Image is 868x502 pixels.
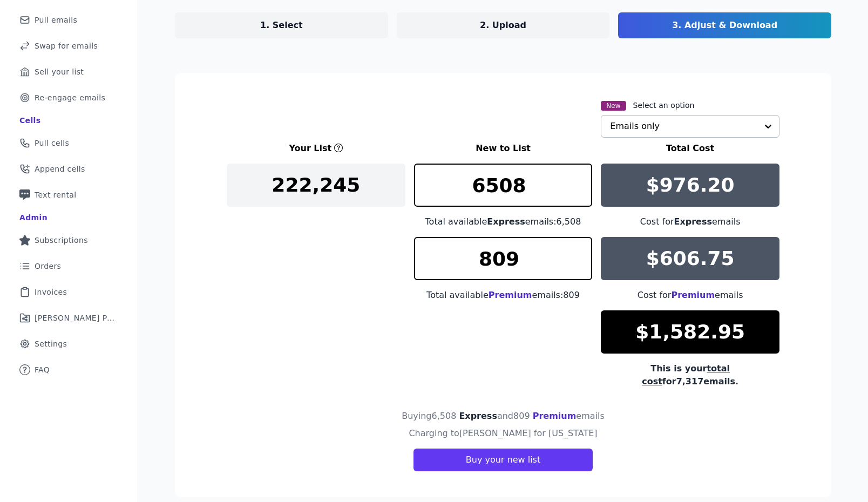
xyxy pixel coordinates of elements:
span: Pull cells [35,138,69,148]
a: 2. Upload [397,12,610,38]
a: Text rental [9,183,129,207]
span: Orders [35,261,61,272]
div: This is your for 7,317 emails. [601,362,779,388]
div: Cost for emails [601,289,779,302]
a: Pull cells [9,131,129,155]
span: New [601,101,626,111]
span: Append cells [35,164,85,174]
h4: Charging to [PERSON_NAME] for [US_STATE] [409,427,597,440]
a: 3. Adjust & Download [618,12,831,38]
a: Subscriptions [9,228,129,252]
div: Total available emails: 809 [414,289,593,302]
a: Swap for emails [9,34,129,58]
a: Append cells [9,157,129,181]
span: Swap for emails [35,40,98,51]
a: Sell your list [9,60,129,84]
a: FAQ [9,358,129,382]
h3: New to List [414,142,593,155]
span: Express [487,216,525,227]
h3: Your List [289,142,331,155]
div: Total available emails: 6,508 [414,215,593,228]
span: [PERSON_NAME] Performance [35,313,116,323]
span: Re-engage emails [35,92,105,103]
button: Buy your new list [413,449,593,471]
a: Pull emails [9,8,129,32]
a: Re-engage emails [9,86,129,110]
span: Premium [671,290,715,300]
a: Invoices [9,280,129,304]
h3: Total Cost [601,142,779,155]
a: 1. Select [175,12,388,38]
span: Express [459,411,497,421]
div: Cost for emails [601,215,779,228]
span: FAQ [35,364,50,375]
div: Cells [19,115,40,126]
p: 222,245 [272,174,360,196]
span: Sell your list [35,66,84,77]
p: $1,582.95 [635,321,745,343]
span: Premium [489,290,532,300]
span: Express [674,216,713,227]
div: Admin [19,212,48,223]
label: Select an option [633,100,695,111]
a: Orders [9,254,129,278]
a: Settings [9,332,129,356]
p: $606.75 [646,248,735,269]
p: 2. Upload [480,19,526,32]
p: $976.20 [646,174,735,196]
p: 1. Select [260,19,303,32]
span: Settings [35,338,67,349]
span: Text rental [35,189,77,200]
p: 3. Adjust & Download [672,19,777,32]
h4: Buying 6,508 and 809 emails [402,410,605,423]
span: Premium [533,411,577,421]
span: Invoices [35,287,67,297]
span: Pull emails [35,15,77,25]
span: Subscriptions [35,235,88,246]
a: [PERSON_NAME] Performance [9,306,129,330]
